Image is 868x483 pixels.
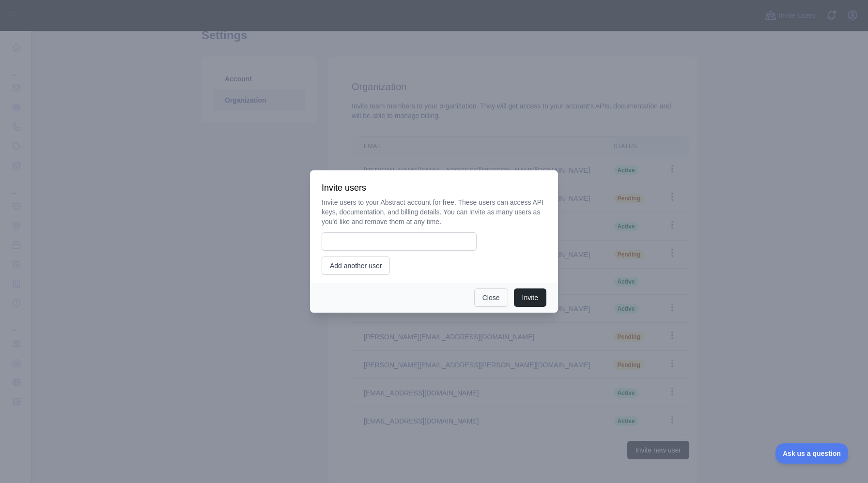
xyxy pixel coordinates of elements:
button: Invite [514,288,546,307]
h3: Invite users [322,182,546,194]
iframe: Toggle Customer Support [775,443,849,464]
button: Close [474,288,508,307]
p: Invite users to your Abstract account for free. These users can access API keys, documentation, a... [322,197,546,226]
button: Add another user [322,257,390,275]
